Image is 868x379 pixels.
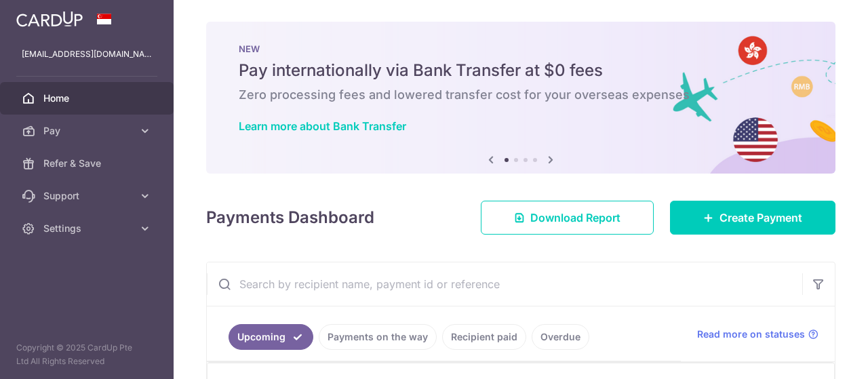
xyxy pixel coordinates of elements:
[229,324,313,350] a: Upcoming
[239,87,803,103] h6: Zero processing fees and lowered transfer cost for your overseas expenses
[697,327,818,341] a: Read more on statuses
[670,201,835,235] a: Create Payment
[43,222,133,235] span: Settings
[239,43,803,54] p: NEW
[43,189,133,203] span: Support
[481,201,654,235] a: Download Report
[22,47,152,61] p: [EMAIL_ADDRESS][DOMAIN_NAME]
[319,324,437,350] a: Payments on the way
[206,205,374,230] h4: Payments Dashboard
[43,157,133,170] span: Refer & Save
[239,119,406,133] a: Learn more about Bank Transfer
[239,60,803,81] h5: Pay internationally via Bank Transfer at $0 fees
[442,324,526,350] a: Recipient paid
[719,210,802,226] span: Create Payment
[532,324,589,350] a: Overdue
[206,22,835,174] img: Bank transfer banner
[530,210,620,226] span: Download Report
[207,262,802,306] input: Search by recipient name, payment id or reference
[43,124,133,138] span: Pay
[43,92,133,105] span: Home
[697,327,805,341] span: Read more on statuses
[16,11,83,27] img: CardUp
